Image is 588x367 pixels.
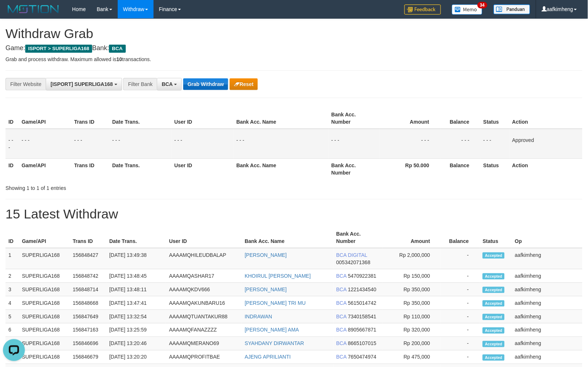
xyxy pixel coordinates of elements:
[483,341,505,347] span: Accepted
[512,283,583,296] td: aafkimheng
[5,269,19,283] td: 2
[404,4,441,15] img: Feedback.jpg
[166,310,242,323] td: AAAAMQTUANTAKUR88
[19,296,70,310] td: SUPERLIGA168
[71,158,109,179] th: Trans ID
[109,158,171,179] th: Date Trans.
[512,248,583,269] td: aafkimheng
[5,207,583,221] h1: 15 Latest Withdraw
[242,227,333,248] th: Bank Acc. Name
[494,4,530,14] img: panduan.png
[509,158,583,179] th: Action
[234,129,329,159] td: - - -
[245,354,291,360] a: AJENG APRILIANTI
[512,310,583,323] td: aafkimheng
[245,273,311,279] a: KHOIRUL [PERSON_NAME]
[70,310,106,323] td: 156847649
[157,78,182,90] button: BCA
[441,248,480,269] td: -
[171,129,234,159] td: - - -
[512,269,583,283] td: aafkimheng
[383,351,441,364] td: Rp 475,000
[46,78,122,90] button: [ISPORT] SUPERLIGA168
[166,283,242,296] td: AAAAMQKDV666
[19,337,70,351] td: SUPERLIGA168
[19,108,71,129] th: Game/API
[336,341,347,347] span: BCA
[336,252,367,258] span: BCA DIGITAL
[480,227,512,248] th: Status
[383,296,441,310] td: Rp 350,000
[230,78,258,90] button: Reset
[5,296,19,310] td: 4
[19,158,71,179] th: Game/API
[116,56,122,62] strong: 10
[245,300,306,306] a: [PERSON_NAME] TRI MU
[440,129,480,159] td: - - -
[106,283,166,296] td: [DATE] 13:48:11
[171,158,234,179] th: User ID
[3,3,25,25] button: Open LiveChat chat widget
[483,287,505,293] span: Accepted
[70,323,106,337] td: 156847163
[19,129,71,159] td: - - -
[19,310,70,323] td: SUPERLIGA168
[336,287,347,292] span: BCA
[348,273,377,279] span: Copy 5470922381 to clipboard
[166,269,242,283] td: AAAAMQASHAR17
[383,283,441,296] td: Rp 350,000
[5,108,19,129] th: ID
[5,129,19,159] td: - - -
[483,252,505,259] span: Accepted
[336,273,347,279] span: BCA
[70,283,106,296] td: 156848714
[166,227,242,248] th: User ID
[5,310,19,323] td: 5
[5,227,19,248] th: ID
[162,81,173,87] span: BCA
[512,296,583,310] td: aafkimheng
[441,337,480,351] td: -
[166,323,242,337] td: AAAAMQFANAZZZZ
[5,283,19,296] td: 3
[234,108,329,129] th: Bank Acc. Name
[348,300,377,306] span: Copy 5615014742 to clipboard
[70,337,106,351] td: 156846696
[383,269,441,283] td: Rp 150,000
[512,323,583,337] td: aafkimheng
[166,296,242,310] td: AAAAMQAKUNBARU16
[328,108,380,129] th: Bank Acc. Number
[336,300,347,306] span: BCA
[5,26,583,41] h1: Withdraw Grab
[440,158,480,179] th: Balance
[106,296,166,310] td: [DATE] 13:47:41
[70,296,106,310] td: 156848668
[348,327,377,333] span: Copy 8905667871 to clipboard
[70,248,106,269] td: 156848427
[509,108,583,129] th: Action
[441,269,480,283] td: -
[480,129,509,159] td: - - -
[328,158,380,179] th: Bank Acc. Number
[383,248,441,269] td: Rp 2,000,000
[166,248,242,269] td: AAAAMQHILEUDBALAP
[383,337,441,351] td: Rp 200,000
[70,351,106,364] td: 156846679
[348,287,377,292] span: Copy 1221434540 to clipboard
[480,158,509,179] th: Status
[106,248,166,269] td: [DATE] 13:49:38
[71,129,109,159] td: - - -
[5,181,240,192] div: Showing 1 to 1 of 1 entries
[380,158,440,179] th: Rp 50.000
[106,337,166,351] td: [DATE] 13:20:46
[19,283,70,296] td: SUPERLIGA168
[512,337,583,351] td: aafkimheng
[245,341,304,347] a: SYAHDANY DIRWANTAR
[109,45,125,53] span: BCA
[106,269,166,283] td: [DATE] 13:48:45
[183,78,228,90] button: Grab Withdraw
[441,323,480,337] td: -
[106,351,166,364] td: [DATE] 13:20:20
[512,351,583,364] td: aafkimheng
[483,300,505,307] span: Accepted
